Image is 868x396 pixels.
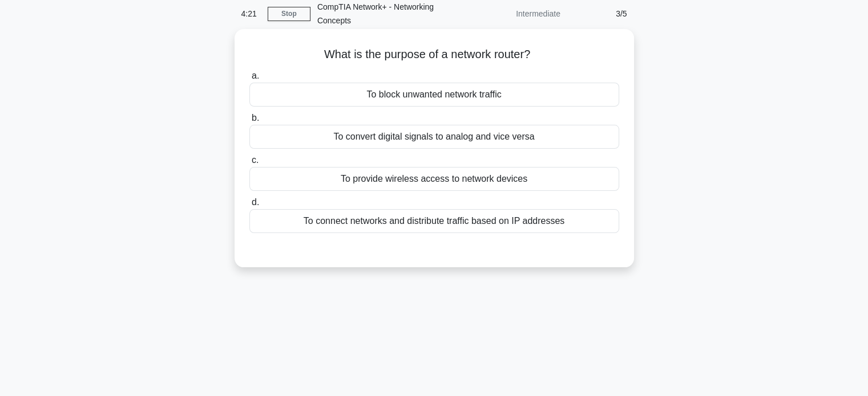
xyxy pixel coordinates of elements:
h5: What is the purpose of a network router? [248,47,620,62]
div: To block unwanted network traffic [249,83,619,107]
span: a. [252,71,259,80]
div: To convert digital signals to analog and vice versa [249,125,619,149]
span: d. [252,197,259,207]
div: 4:21 [235,2,268,25]
div: 3/5 [567,2,634,25]
div: Intermediate [467,2,567,25]
div: To provide wireless access to network devices [249,167,619,191]
a: Stop [268,7,310,21]
span: b. [252,113,259,123]
div: To connect networks and distribute traffic based on IP addresses [249,209,619,233]
span: c. [252,155,259,165]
